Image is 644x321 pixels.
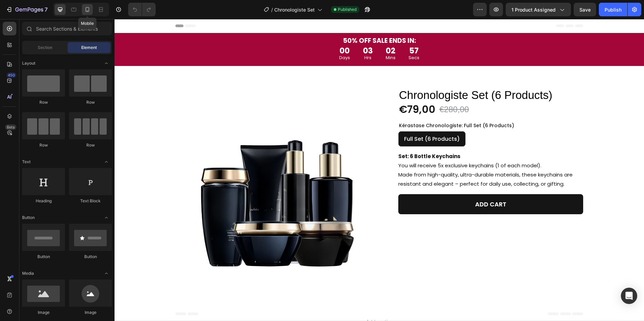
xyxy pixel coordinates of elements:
div: 02 [271,27,281,37]
div: Row [22,99,65,105]
div: Image [69,309,112,316]
span: Element [81,45,97,51]
p: You will receive 5x exclusive keychains (1 of each model). Made from high-quality, ultra-durable ... [284,134,458,168]
div: 00 [225,27,236,37]
span: Toggle open [101,156,112,167]
p: 7 [45,5,48,14]
div: Image [22,309,65,316]
div: Open Intercom Messenger [621,288,637,304]
span: Text [22,159,31,165]
span: Full Set (6 Products) [290,116,345,124]
span: Layout [22,60,35,66]
span: Section [38,45,52,51]
span: Published [338,6,356,13]
p: Mins [271,35,281,42]
div: Text Block [69,198,112,204]
button: Save [574,3,596,16]
span: Save [579,7,591,13]
div: Row [69,142,112,148]
div: Undo/Redo [128,3,156,16]
span: Chronologiste Set [274,6,315,13]
div: Row [22,142,65,148]
div: 450 [6,72,16,78]
div: €79,00 [284,84,321,97]
div: Button [69,254,112,260]
strong: Set: 6 Bottle Keychains [284,134,346,141]
div: 03 [248,27,258,37]
span: Button [22,215,35,221]
div: Beta [5,124,16,130]
span: Toggle open [101,58,112,69]
p: Days [225,35,236,42]
div: Row [69,99,112,105]
button: ADD CART [284,175,469,195]
div: Button [22,254,65,260]
iframe: Design area [115,19,644,321]
button: 7 [3,3,51,16]
span: Toggle open [101,268,112,279]
input: Search Sections & Elements [22,22,112,35]
span: Media [22,270,34,276]
span: / [271,6,273,13]
p: Secs [294,35,305,42]
div: ADD CART [361,181,392,190]
div: 57 [294,27,305,37]
div: Publish [605,6,622,13]
button: 1 product assigned [506,3,571,16]
div: Heading [22,198,65,204]
span: 1 product assigned [511,6,556,13]
h1: Chronologiste Set (6 Products) [284,69,469,84]
div: €280,00 [324,84,355,97]
span: Toggle open [101,212,112,223]
button: Publish [599,3,627,16]
legend: Kérastase Chronologiste: Full Set (6 Products) [284,102,400,111]
p: Hrs [248,35,258,42]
